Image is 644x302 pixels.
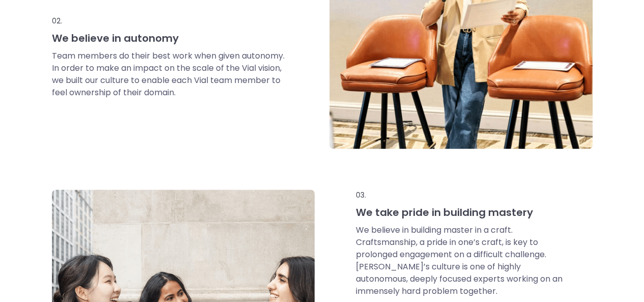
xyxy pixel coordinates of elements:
[355,224,563,297] p: We believe in building master in a craft. Craftsmanship, a pride in one’s craft, is key to prolon...
[355,189,563,201] p: 03.
[52,32,287,45] h3: We believe in autonomy
[355,206,563,219] h3: We take pride in building mastery
[52,50,287,99] p: Team members do their best work when given autonomy. In order to make an impact on the scale of t...
[52,15,287,26] p: 02.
